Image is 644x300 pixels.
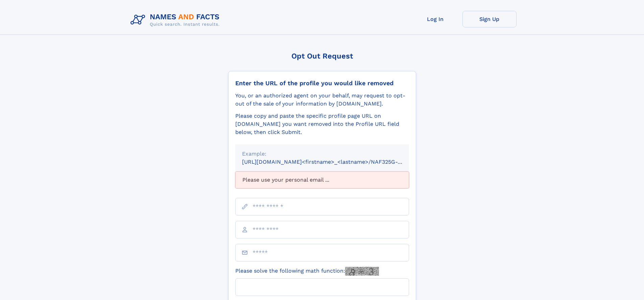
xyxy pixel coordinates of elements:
small: [URL][DOMAIN_NAME]<firstname>_<lastname>/NAF325G-xxxxxxxx [242,159,422,165]
div: Opt Out Request [228,52,416,60]
div: Please copy and paste the specific profile page URL on [DOMAIN_NAME] you want removed into the Pr... [235,112,409,136]
a: Log In [408,11,462,27]
img: Logo Names and Facts [128,11,225,29]
div: Enter the URL of the profile you would like removed [235,79,409,87]
div: You, or an authorized agent on your behalf, may request to opt-out of the sale of your informatio... [235,92,409,108]
a: Sign Up [462,11,517,27]
label: Please solve the following math function: [235,267,379,276]
div: Example: [242,150,402,158]
div: Please use your personal email ... [235,171,409,188]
